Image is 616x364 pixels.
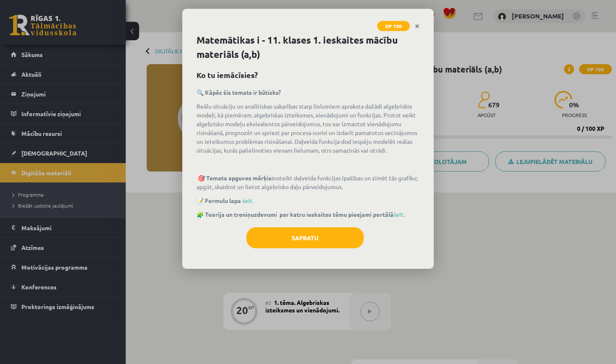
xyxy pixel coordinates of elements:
b: Teorija un treniņuzdevumi par katru ieskaites tēmu pieejami portālā [205,211,393,218]
p: Reālu situāciju un analītiskas sakarības starp lielumiem apraksta dažādi algebriskie modeļi, kā p... [197,102,419,155]
h1: Matemātikas i - 11. klases 1. ieskaites mācību materiāls (a,b) [197,33,419,62]
b: Temata apguves mērķis: [206,174,273,182]
b: Formulu lapa [205,197,241,204]
b: Kāpēc šis temats ir būtisks? [205,88,281,96]
button: Sapratu [246,227,364,248]
p: 🎯 noteikt daļveida funkcijas īpašības un zīmēt tās grafiku; apgūt, skaidrot un lietot algebrisko ... [197,174,419,191]
a: šeit. [242,197,254,204]
h2: Ko tu iemācīsies? [197,69,419,81]
a: Close [410,18,424,34]
p: 🔍 [197,88,419,97]
span: XP 100 [377,21,410,31]
a: šeit. [393,211,405,218]
p: 📝 [197,196,419,205]
p: 🧩 [197,210,419,219]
